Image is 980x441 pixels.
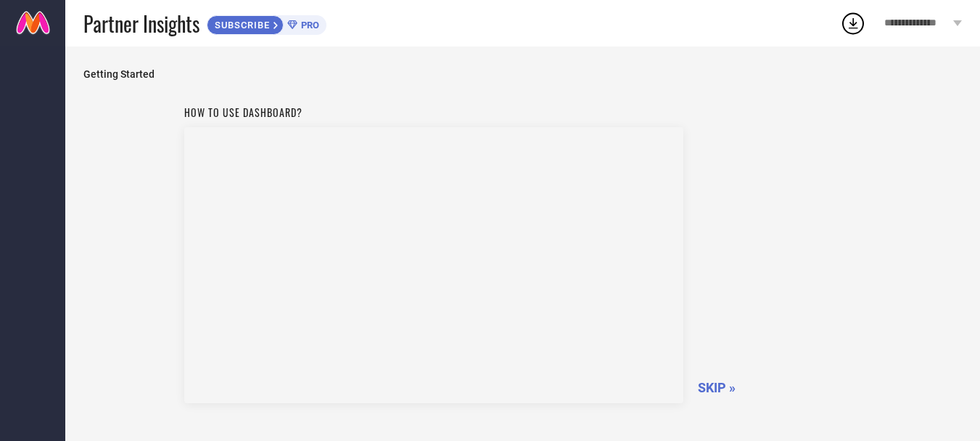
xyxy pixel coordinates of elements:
iframe: Workspace Section [184,127,683,403]
span: Getting Started [83,68,962,80]
span: PRO [297,20,319,31]
span: Partner Insights [83,9,199,39]
span: SKIP » [698,380,736,395]
span: SUBSCRIBE [207,20,273,31]
div: Open download list [840,10,866,36]
h1: How to use dashboard? [184,105,683,120]
a: SUBSCRIBEPRO [207,12,326,35]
